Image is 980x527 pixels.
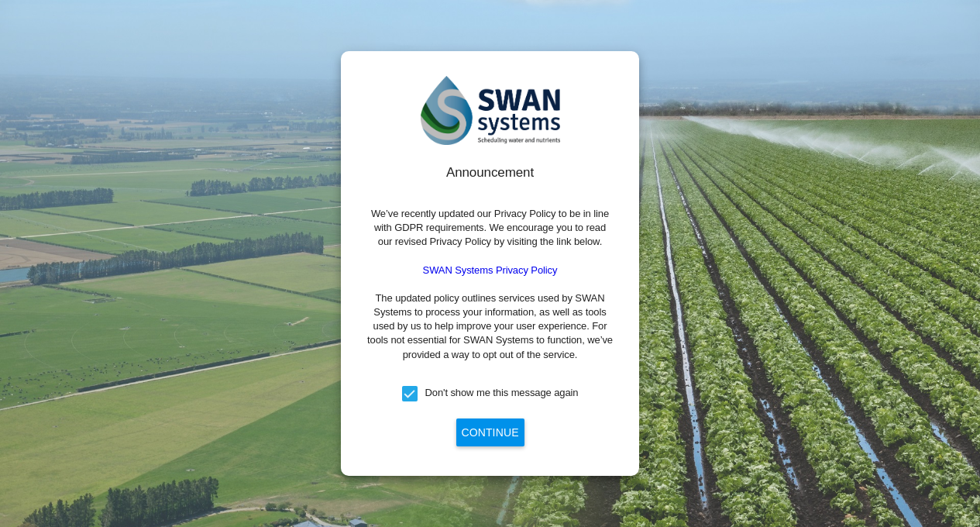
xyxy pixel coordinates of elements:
span: The updated policy outlines services used by SWAN Systems to process your information, as well as... [367,292,613,360]
a: SWAN Systems Privacy Policy [423,264,558,276]
img: SWAN-Landscape-Logo-Colour.png [421,76,560,145]
div: Announcement [366,164,614,182]
md-checkbox: Don't show me this message again [402,386,579,401]
div: Don't show me this message again [425,386,579,400]
span: We’ve recently updated our Privacy Policy to be in line with GDPR requirements. We encourage you ... [371,208,609,247]
button: Continue [456,418,524,446]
